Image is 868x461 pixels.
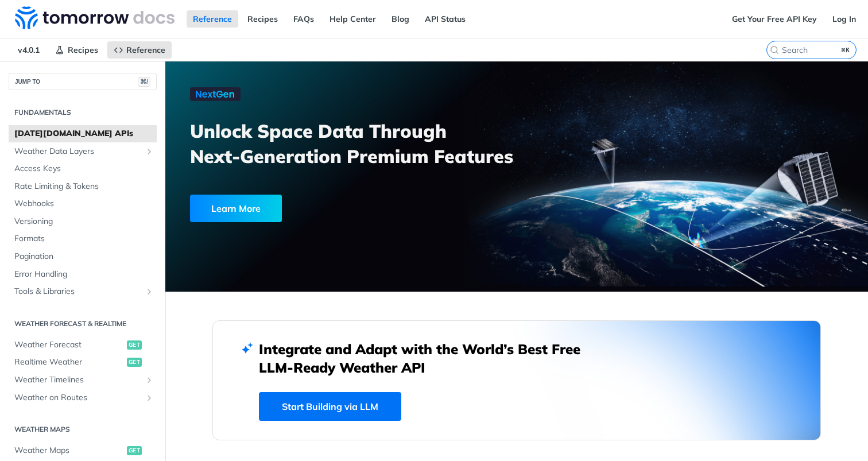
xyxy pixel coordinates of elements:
span: Versioning [14,216,154,227]
a: Access Keys [9,160,157,177]
h3: Unlock Space Data Through Next-Generation Premium Features [190,118,529,169]
a: [DATE][DOMAIN_NAME] APIs [9,125,157,142]
a: Learn More [190,195,461,222]
a: Weather Forecastget [9,336,157,354]
svg: Search [770,45,779,55]
span: Weather Data Layers [14,146,142,157]
span: get [127,340,142,350]
h2: Integrate and Adapt with the World’s Best Free LLM-Ready Weather API [259,340,598,377]
a: Webhooks [9,195,157,212]
span: Webhooks [14,198,154,210]
a: Blog [385,10,416,28]
span: Weather on Routes [14,392,142,404]
a: Rate Limiting & Tokens [9,178,157,195]
a: Reference [107,41,172,59]
h2: Fundamentals [9,107,157,118]
h2: Weather Forecast & realtime [9,319,157,329]
h2: Weather Maps [9,424,157,435]
button: Show subpages for Weather Timelines [145,375,154,385]
span: Access Keys [14,163,154,175]
a: Tools & LibrariesShow subpages for Tools & Libraries [9,283,157,300]
span: get [127,446,142,455]
span: Recipes [68,45,98,55]
a: Weather on RoutesShow subpages for Weather on Routes [9,389,157,406]
a: Weather TimelinesShow subpages for Weather Timelines [9,371,157,389]
a: Weather Data LayersShow subpages for Weather Data Layers [9,143,157,160]
button: Show subpages for Tools & Libraries [145,287,154,296]
button: Show subpages for Weather on Routes [145,393,154,402]
a: Help Center [323,10,382,28]
img: Tomorrow.io Weather API Docs [15,6,175,29]
span: Weather Forecast [14,339,124,351]
span: get [127,358,142,367]
span: v4.0.1 [11,41,46,59]
span: [DATE][DOMAIN_NAME] APIs [14,128,154,140]
a: Error Handling [9,266,157,283]
a: Pagination [9,248,157,265]
img: NextGen [190,87,241,101]
a: Weather Mapsget [9,442,157,459]
a: Formats [9,230,157,247]
a: Recipes [49,41,104,59]
a: Log In [826,10,862,28]
a: Versioning [9,213,157,230]
span: Weather Maps [14,445,124,456]
a: API Status [418,10,472,28]
span: Weather Timelines [14,374,142,386]
button: JUMP TO⌘/ [9,73,157,90]
span: ⌘/ [138,77,150,87]
span: Realtime Weather [14,357,124,368]
a: Start Building via LLM [259,392,401,421]
div: Learn More [190,195,282,222]
span: Error Handling [14,269,154,280]
a: Reference [187,10,238,28]
span: Tools & Libraries [14,286,142,297]
span: Reference [126,45,165,55]
span: Formats [14,233,154,245]
kbd: ⌘K [839,44,853,56]
span: Pagination [14,251,154,262]
a: Realtime Weatherget [9,354,157,371]
button: Show subpages for Weather Data Layers [145,147,154,156]
a: Recipes [241,10,284,28]
a: FAQs [287,10,320,28]
a: Get Your Free API Key [726,10,823,28]
span: Rate Limiting & Tokens [14,181,154,192]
